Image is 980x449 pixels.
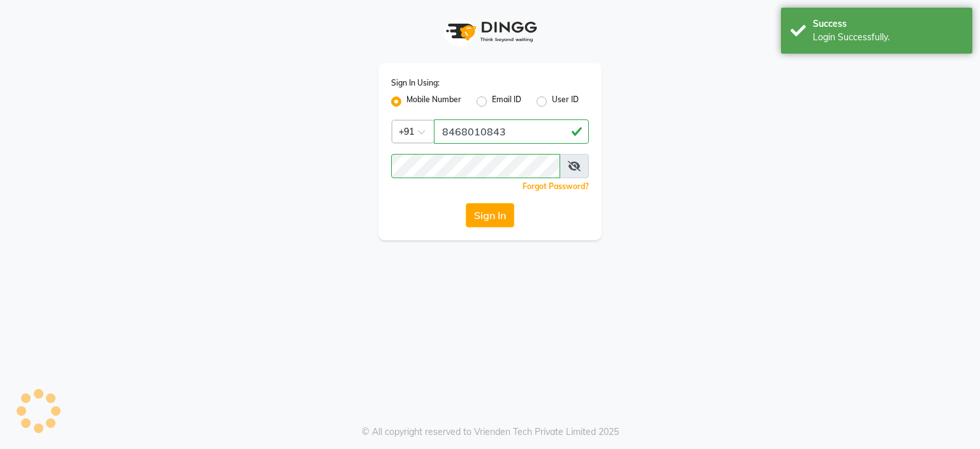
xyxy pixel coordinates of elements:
div: Login Successfully. [813,31,963,44]
label: Sign In Using: [391,77,440,89]
div: Success [813,17,963,31]
label: Email ID [492,94,521,109]
button: Sign In [466,203,514,227]
label: User ID [552,94,579,109]
img: logo1.svg [439,13,541,50]
label: Mobile Number [406,94,461,109]
input: Username [391,154,560,178]
input: Username [434,119,589,144]
a: Forgot Password? [523,181,589,191]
